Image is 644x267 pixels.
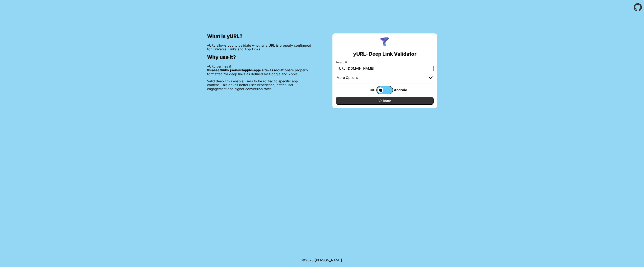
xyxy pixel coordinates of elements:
[305,258,314,262] span: 2025
[393,87,410,93] div: Android
[360,87,376,93] div: iOS
[336,65,434,72] input: e.g. https://app.chayev.com/xyx
[207,79,311,91] p: Valid deep links enable users to be routed to specific app content. This drives better user exper...
[337,76,358,80] div: More Options
[315,258,342,262] a: Michael Ibragimchayev's Personal Site
[207,43,311,51] p: yURL allows you to validate whether a URL is properly configured for Universal Links and App Links.
[336,61,434,64] label: Enter URL
[429,77,433,79] img: chevron
[243,68,289,72] b: apple-app-site-association
[207,54,311,60] h2: Why use it?
[336,97,434,105] input: Validate
[212,68,237,72] b: assetlinks.json
[207,64,311,76] p: yURL verifies if the and are properly formatted for deep links as defined by Google and Apple.
[207,33,311,39] h2: What is yURL?
[379,37,390,48] img: yURL Logo
[353,51,416,57] h2: yURL: Deep Link Validator
[302,253,342,267] footer: ©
